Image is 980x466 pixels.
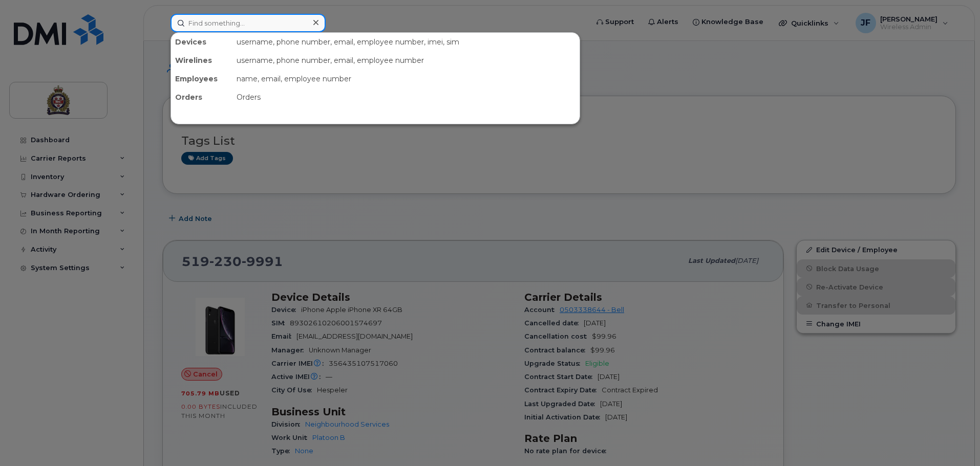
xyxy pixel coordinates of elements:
[171,88,232,106] div: Orders
[232,33,580,51] div: username, phone number, email, employee number, imei, sim
[171,33,232,51] div: Devices
[232,88,580,106] div: Orders
[232,70,580,88] div: name, email, employee number
[232,51,580,70] div: username, phone number, email, employee number
[171,70,232,88] div: Employees
[171,51,232,70] div: Wirelines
